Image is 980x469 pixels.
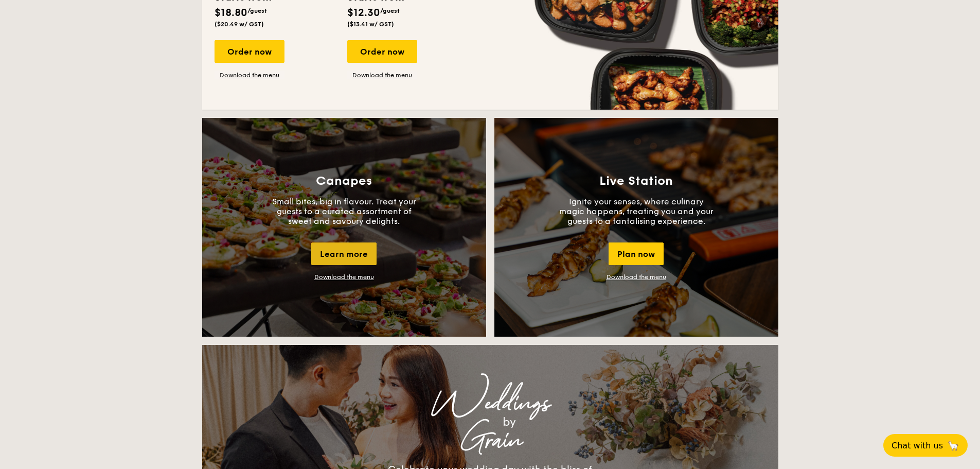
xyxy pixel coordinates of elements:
h3: Live Station [599,174,673,188]
span: ($20.49 w/ GST) [215,21,264,28]
span: ($13.41 w/ GST) [347,21,394,28]
a: Download the menu [314,273,374,281]
span: Chat with us [892,441,943,450]
div: Learn more [311,242,377,265]
span: $18.80 [215,7,247,19]
p: Ignite your senses, where culinary magic happens, treating you and your guests to a tantalising e... [559,197,714,226]
a: Download the menu [607,273,666,281]
div: by [331,413,688,431]
span: /guest [380,7,400,14]
span: $12.30 [347,7,380,19]
div: Grain [293,431,688,450]
a: Download the menu [215,71,284,79]
div: Order now [215,40,284,63]
span: /guest [247,7,267,14]
p: Small bites, big in flavour. Treat your guests to a curated assortment of sweet and savoury delig... [267,197,421,226]
a: Download the menu [347,71,417,79]
button: Chat with us🦙 [883,434,968,457]
h3: Canapes [316,174,372,188]
div: Weddings [293,394,688,413]
div: Plan now [609,242,664,265]
span: 🦙 [947,440,959,451]
div: Order now [347,40,417,63]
